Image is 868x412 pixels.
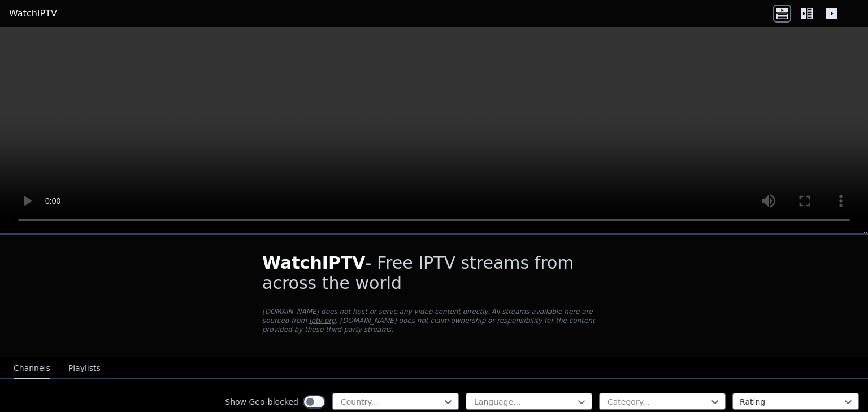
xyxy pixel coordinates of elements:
[262,253,366,273] span: WatchIPTV
[225,396,298,407] label: Show Geo-blocked
[14,358,50,379] button: Channels
[309,317,336,325] a: iptv-org
[262,307,606,334] p: [DOMAIN_NAME] does not host or serve any video content directly. All streams available here are s...
[262,253,606,293] h1: - Free IPTV streams from across the world
[68,358,101,379] button: Playlists
[9,7,57,20] a: WatchIPTV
